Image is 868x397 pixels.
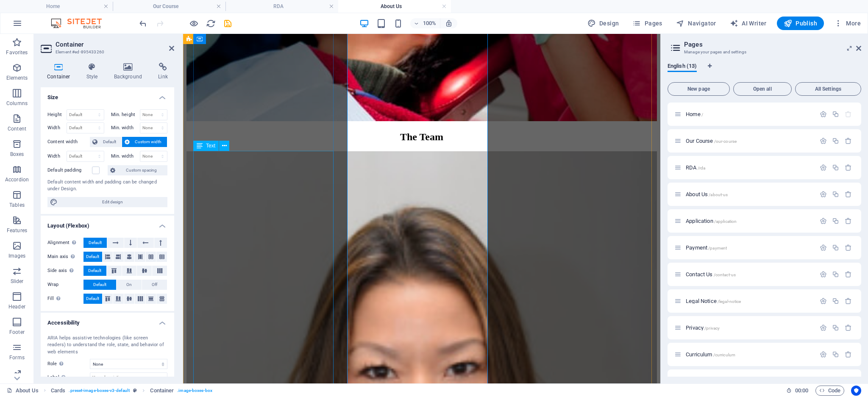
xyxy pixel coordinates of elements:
[410,18,440,28] button: 100%
[80,63,108,81] h4: Style
[777,17,824,30] button: Publish
[795,386,808,396] span: 00 00
[100,137,119,147] span: Default
[832,271,839,278] div: Duplicate
[47,294,83,304] label: Fill
[726,17,770,30] button: AI Writer
[47,266,83,276] label: Side axis
[108,165,167,175] button: Custom spacing
[9,202,25,208] p: Tables
[683,245,815,250] div: Payment/payment
[845,217,852,225] div: Remove
[445,19,453,27] i: On resize automatically adjust zoom level to fit chosen device.
[206,18,216,28] button: reload
[845,164,852,171] div: Remove
[7,227,27,234] p: Features
[47,335,167,356] div: ARIA helps assistive technologies (like screen readers) to understand the role, state, and behavi...
[83,266,106,276] button: Default
[47,252,83,262] label: Main axis
[686,218,737,224] span: Click to open page
[834,19,861,28] span: More
[8,125,26,132] p: Content
[11,278,24,285] p: Slider
[820,351,827,358] div: Settings
[686,164,705,171] span: RDA
[832,351,839,358] div: Duplicate
[83,238,107,248] button: Default
[206,143,215,148] span: Text
[683,165,815,170] div: RDA/rda
[820,244,827,251] div: Settings
[845,191,852,198] div: Remove
[117,280,142,290] button: On
[142,280,167,290] button: Off
[832,111,839,118] div: Duplicate
[632,19,662,28] span: Pages
[47,372,90,383] label: Label
[668,63,861,79] div: Language Tabs
[676,19,716,28] span: Navigator
[51,386,212,396] nav: breadcrumb
[683,325,815,330] div: Privacy/privacy
[820,137,827,144] div: Settings
[686,351,735,358] span: Click to open page
[49,18,112,28] img: Editor Logo
[47,280,83,290] label: Wrap
[41,216,174,231] h4: Layout (Flexbox)
[60,197,165,207] span: Edit design
[845,137,852,144] div: Remove
[111,125,140,130] label: Min. width
[47,125,67,130] label: Width
[684,48,844,56] h3: Manage your pages and settings
[56,41,174,48] h2: Container
[683,298,815,304] div: Legal Notice/legal-notice
[820,164,827,171] div: Settings
[138,19,148,28] i: Undo: Edit gallery images (Ctrl+Z)
[132,137,165,147] span: Custom width
[845,297,852,305] div: Remove
[86,252,99,262] span: Default
[41,313,174,328] h4: Accessibility
[799,86,857,92] span: All Settings
[686,191,728,197] span: About Us
[47,179,167,193] div: Default content width and padding can be changed under Design.
[9,329,25,336] p: Footer
[56,48,157,56] h3: Element #ed-895433260
[113,2,225,11] h4: Our Course
[686,111,703,117] span: Home
[845,111,852,118] div: The startpage cannot be deleted
[795,82,861,96] button: All Settings
[41,87,174,103] h4: Size
[90,137,122,147] button: Default
[686,298,741,304] span: Click to open page
[709,192,728,197] span: /about-us
[47,154,67,158] label: Width
[820,217,827,225] div: Settings
[708,246,727,250] span: /payment
[587,19,619,28] span: Design
[831,17,864,30] button: More
[784,19,817,28] span: Publish
[152,280,157,290] span: Off
[820,191,827,198] div: Settings
[584,17,623,30] button: Design
[177,386,212,396] span: . image-boxes-box
[845,244,852,251] div: Remove
[832,324,839,331] div: Duplicate
[845,271,852,278] div: Remove
[83,294,102,304] button: Default
[684,41,861,48] h2: Pages
[683,218,815,224] div: Application/application
[111,154,140,158] label: Min. width
[152,63,174,81] h4: Link
[714,272,736,277] span: /contact-us
[832,297,839,305] div: Duplicate
[83,252,102,262] button: Default
[338,2,451,11] h4: About Us
[150,386,174,396] span: Click to select. Double-click to edit
[10,151,24,158] p: Boxes
[820,111,827,118] div: Settings
[138,18,148,28] button: undo
[686,138,737,144] span: Our Course
[47,238,83,248] label: Alignment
